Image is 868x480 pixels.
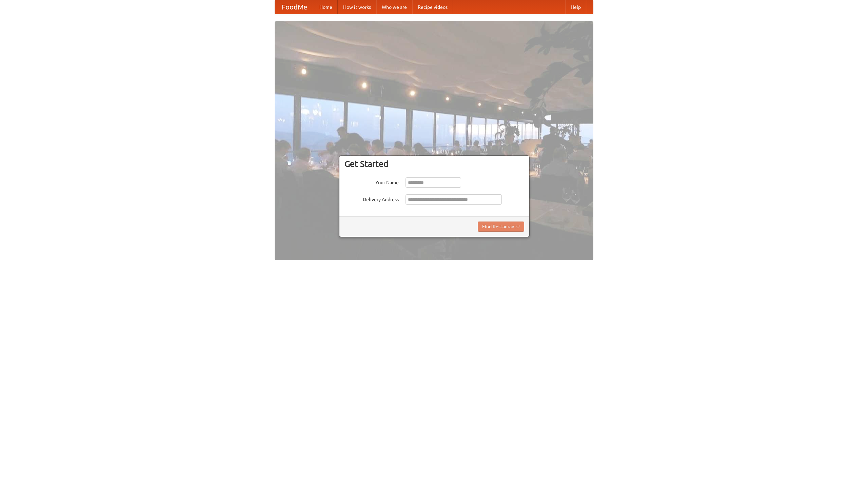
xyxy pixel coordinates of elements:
h3: Get Started [344,159,524,169]
a: Help [565,0,586,14]
label: Your Name [344,177,399,186]
a: Home [314,0,338,14]
button: Find Restaurants! [478,222,524,232]
a: How it works [338,0,376,14]
a: FoodMe [275,0,314,14]
a: Who we are [376,0,412,14]
label: Delivery Address [344,194,399,203]
a: Recipe videos [412,0,453,14]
